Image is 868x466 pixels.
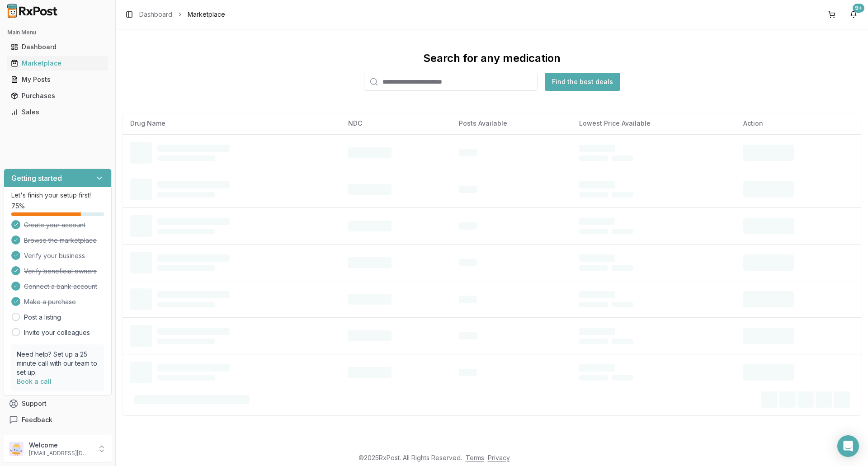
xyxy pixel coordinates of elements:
[4,412,112,428] button: Feedback
[188,10,225,19] span: Marketplace
[11,42,104,52] div: Dashboard
[24,236,97,245] span: Browse the marketplace
[11,173,62,184] h3: Getting started
[24,297,76,306] span: Make a purchase
[4,4,61,18] img: RxPost Logo
[29,450,92,457] p: [EMAIL_ADDRESS][DOMAIN_NAME]
[24,313,61,322] a: Post a listing
[736,113,861,134] th: Action
[24,251,85,260] span: Verify your business
[139,10,225,19] nav: breadcrumb
[24,267,97,276] span: Verify beneficial owners
[341,113,452,134] th: NDC
[837,435,859,457] div: Open Intercom Messenger
[7,104,108,120] a: Sales
[7,71,108,88] a: My Posts
[139,10,172,19] a: Dashboard
[4,40,112,54] button: Dashboard
[572,113,736,134] th: Lowest Price Available
[29,441,92,450] p: Welcome
[488,454,510,461] a: Privacy
[466,454,484,461] a: Terms
[4,72,112,87] button: My Posts
[7,88,108,104] a: Purchases
[11,202,25,211] span: 75 %
[452,113,572,134] th: Posts Available
[545,73,620,91] button: Find the best deals
[11,75,104,84] div: My Posts
[17,350,99,377] p: Need help? Set up a 25 minute call with our team to set up.
[11,91,104,100] div: Purchases
[17,377,52,385] a: Book a call
[24,282,97,291] span: Connect a bank account
[423,51,561,66] div: Search for any medication
[853,4,864,13] div: 9+
[4,105,112,119] button: Sales
[4,89,112,103] button: Purchases
[7,29,108,36] h2: Main Menu
[9,442,24,456] img: User avatar
[24,328,90,337] a: Invite your colleagues
[4,56,112,71] button: Marketplace
[123,113,341,134] th: Drug Name
[7,39,108,55] a: Dashboard
[22,415,52,424] span: Feedback
[24,221,85,230] span: Create your account
[11,108,104,117] div: Sales
[846,7,861,22] button: 9+
[11,59,104,68] div: Marketplace
[7,55,108,71] a: Marketplace
[11,191,104,200] p: Let's finish your setup first!
[4,395,112,412] button: Support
